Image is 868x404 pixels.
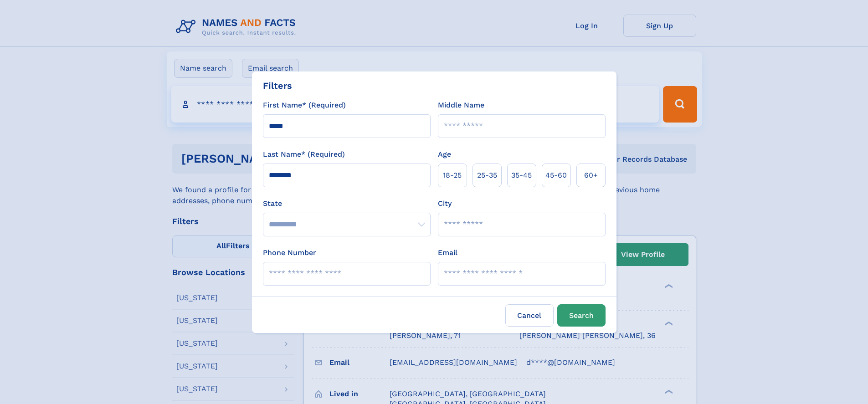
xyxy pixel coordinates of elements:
label: First Name* (Required) [263,100,346,111]
div: Filters [263,79,292,92]
label: Middle Name [438,100,484,111]
label: Last Name* (Required) [263,149,345,160]
span: 60+ [584,170,598,181]
label: Email [438,247,457,258]
label: Phone Number [263,247,316,258]
span: 25‑35 [477,170,497,181]
label: State [263,198,431,209]
span: 45‑60 [545,170,567,181]
span: 35‑45 [511,170,532,181]
span: 18‑25 [443,170,462,181]
label: Age [438,149,451,160]
label: City [438,198,452,209]
button: Search [557,304,606,327]
label: Cancel [505,304,554,327]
